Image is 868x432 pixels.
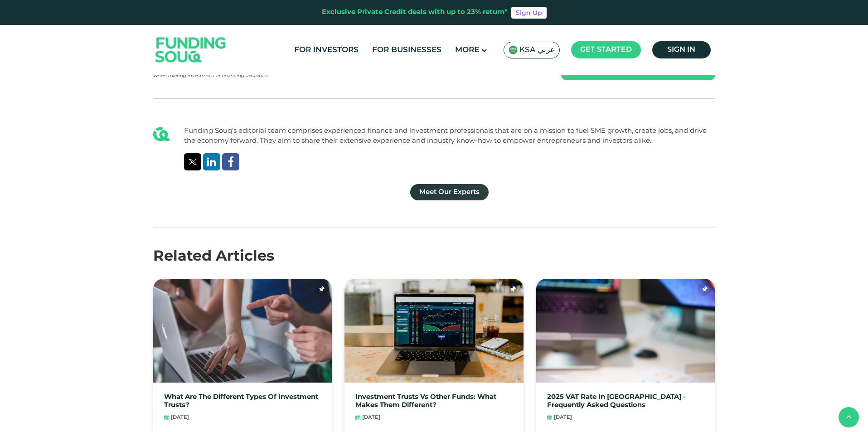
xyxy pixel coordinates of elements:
[509,45,518,54] img: SA Flag
[580,46,632,53] span: Get started
[410,184,489,200] a: Meet Our Experts
[511,7,547,19] a: Sign Up
[189,159,197,165] img: twitter
[536,279,715,383] img: blogImage
[292,43,361,58] a: For Investors
[344,279,524,383] img: blogImage
[146,26,235,73] img: Logo
[667,46,695,53] span: Sign in
[164,393,321,409] a: What are the different types of investment trusts?
[547,393,704,409] a: 2025 VAT Rate in [GEOGRAPHIC_DATA] - Frequently Asked Questions
[355,393,513,409] a: Investment Trusts vs Other Funds: What Makes Them Different?
[370,43,444,58] a: For Businesses
[519,45,555,55] span: KSA عربي
[153,250,274,264] span: Related Articles
[455,46,479,54] span: More
[322,7,508,18] div: Exclusive Private Credit deals with up to 23% return*
[362,414,380,422] span: [DATE]
[554,414,572,422] span: [DATE]
[153,126,170,142] img: Blog Author
[153,62,528,78] em: This post is for educational purposes only, and does not constitute investment advice or a solici...
[153,279,332,383] img: blogImage
[171,414,189,422] span: [DATE]
[839,407,859,427] button: back
[652,41,711,58] a: Sign in
[184,126,715,146] div: Funding Souq’s editorial team comprises experienced finance and investment professionals that are...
